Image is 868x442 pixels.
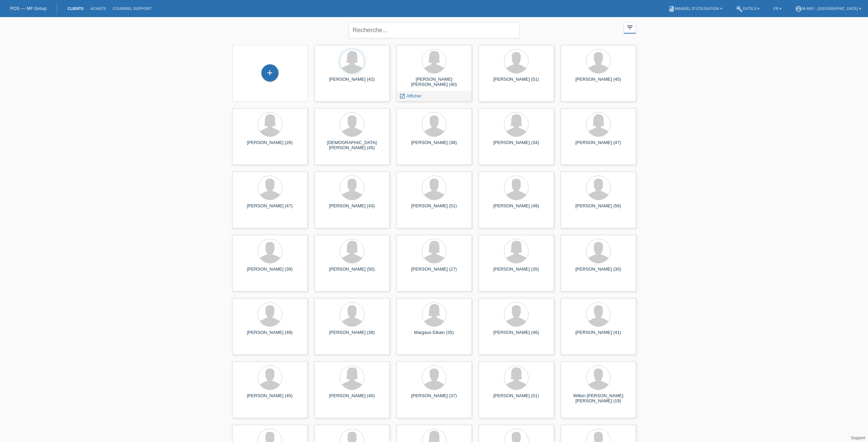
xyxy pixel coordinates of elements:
div: [PERSON_NAME] (51) [402,203,466,214]
div: [PERSON_NAME] (27) [402,266,466,277]
div: Margaux Elkain (35) [402,330,466,341]
i: filter_list [626,24,634,31]
div: [PERSON_NAME] (26) [238,140,302,151]
div: [PERSON_NAME] (45) [238,393,302,404]
div: Enregistrer le client [262,67,278,79]
div: [PERSON_NAME] (38) [320,330,384,341]
div: [PERSON_NAME] (45) [566,77,631,88]
i: build [736,5,743,12]
span: Afficher [406,93,422,99]
div: [PERSON_NAME] (47) [238,203,302,214]
div: [PERSON_NAME] [PERSON_NAME] (40) [402,77,466,88]
a: Clients [64,6,87,11]
div: [PERSON_NAME] (51) [484,77,548,88]
a: Courriel Support [109,6,155,11]
div: [PERSON_NAME] (42) [320,77,384,88]
div: [PERSON_NAME] (56) [566,203,631,214]
a: Achats [87,6,109,11]
div: [PERSON_NAME] (49) [484,203,548,214]
div: [PERSON_NAME] (39) [238,266,302,277]
div: [PERSON_NAME] (47) [566,140,631,151]
div: [PERSON_NAME] (41) [566,330,631,341]
i: launch [399,93,405,99]
a: bookManuel d’utilisation ▾ [665,6,726,11]
div: [PERSON_NAME] (49) [238,330,302,341]
a: buildOutils ▾ [733,6,763,11]
div: [PERSON_NAME] (37) [402,393,466,404]
div: [DEMOGRAPHIC_DATA][PERSON_NAME] (45) [320,140,384,151]
div: Wilton [PERSON_NAME] [PERSON_NAME] (19) [566,393,631,404]
a: POS — MF Group [10,6,47,11]
input: Recherche... [349,22,520,38]
i: account_circle [795,5,802,12]
a: launch Afficher [399,93,422,99]
div: [PERSON_NAME] (50) [320,266,384,277]
div: [PERSON_NAME] (43) [320,203,384,214]
div: [PERSON_NAME] (40) [320,393,384,404]
i: book [668,5,675,12]
a: Support [851,435,865,440]
div: [PERSON_NAME] (35) [484,266,548,277]
div: [PERSON_NAME] (30) [566,266,631,277]
div: [PERSON_NAME] (38) [402,140,466,151]
a: account_circlem-way - [GEOGRAPHIC_DATA] ▾ [792,6,865,11]
div: [PERSON_NAME] (34) [484,140,548,151]
div: [PERSON_NAME] (46) [484,330,548,341]
a: FR ▾ [770,6,785,11]
div: [PERSON_NAME] (51) [484,393,548,404]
